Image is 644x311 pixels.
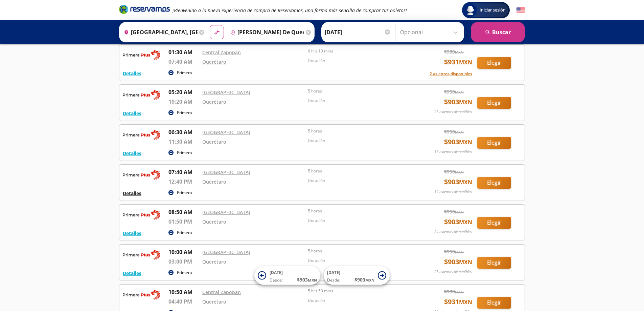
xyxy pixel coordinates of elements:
[308,178,410,184] p: Duración
[202,258,226,265] a: Querétaro
[168,248,199,256] p: 10:00 AM
[459,59,472,66] small: MXN
[177,110,192,116] p: Primera
[400,24,461,41] input: Opcional
[308,58,410,64] p: Duración
[168,98,199,106] p: 10:20 AM
[477,257,511,269] button: Elegir
[168,297,199,306] p: 04:40 PM
[123,270,141,277] button: Detalles
[123,230,141,237] button: Detalles
[177,150,192,156] p: Primera
[477,297,511,309] button: Elegir
[308,217,410,224] p: Duración
[444,168,464,175] span: $ 950
[308,257,410,264] p: Duración
[455,129,464,134] small: MXN
[459,258,472,266] small: MXN
[202,49,241,56] a: Central Zapopan
[459,179,472,186] small: MXN
[177,230,192,236] p: Primera
[202,99,226,105] a: Querétaro
[477,177,511,189] button: Elegir
[123,150,141,157] button: Detalles
[434,269,472,275] p: 25 asientos disponibles
[444,208,464,215] span: $ 950
[123,288,160,302] img: RESERVAMOS
[444,217,472,227] span: $ 903
[123,208,160,222] img: RESERVAMOS
[459,99,472,106] small: MXN
[477,7,508,14] span: Iniciar sesión
[477,97,511,109] button: Elegir
[434,149,472,155] p: 17 asientos disponibles
[123,48,160,62] img: RESERVAMOS
[434,229,472,235] p: 24 asientos disponibles
[177,70,192,76] p: Primera
[202,59,226,65] a: Querétaro
[444,297,472,307] span: $ 931
[168,58,199,66] p: 07:40 AM
[444,97,472,107] span: $ 903
[308,288,410,294] p: 5 hrs 50 mins
[471,22,525,42] button: Buscar
[202,179,226,185] a: Querétaro
[202,169,250,175] a: [GEOGRAPHIC_DATA]
[455,169,464,174] small: MXN
[444,137,472,147] span: $ 903
[324,266,390,285] button: [DATE]Desde:$903MXN
[444,128,464,135] span: $ 950
[455,209,464,214] small: MXN
[270,277,283,283] span: Desde:
[168,178,199,186] p: 12:40 PM
[119,4,170,14] i: Brand Logo
[202,209,250,215] a: [GEOGRAPHIC_DATA]
[365,277,374,283] small: MXN
[308,98,410,104] p: Duración
[168,168,199,176] p: 07:40 AM
[172,7,407,14] em: ¡Bienvenido a la nueva experiencia de compra de Reservamos, una forma más sencilla de comprar tus...
[123,110,141,117] button: Detalles
[202,219,226,225] a: Querétaro
[434,189,472,195] p: 19 asientos disponibles
[177,270,192,276] p: Primera
[459,298,472,306] small: MXN
[254,266,320,285] button: [DATE]Desde:$903MXN
[308,248,410,254] p: 5 horas
[202,129,250,136] a: [GEOGRAPHIC_DATA]
[202,289,241,295] a: Central Zapopan
[168,217,199,226] p: 01:50 PM
[308,297,410,304] p: Duración
[444,88,464,95] span: $ 950
[444,248,464,255] span: $ 950
[177,190,192,196] p: Primera
[202,139,226,145] a: Querétaro
[516,6,525,15] button: English
[168,128,199,136] p: 06:30 AM
[354,276,374,283] span: $ 903
[168,48,199,56] p: 01:30 AM
[202,298,226,305] a: Querétaro
[444,48,464,55] span: $ 980
[327,277,340,283] span: Desde:
[477,57,511,69] button: Elegir
[308,48,410,54] p: 6 hrs 10 mins
[308,277,317,283] small: MXN
[228,24,304,41] input: Buscar Destino
[455,249,464,254] small: MXN
[168,288,199,296] p: 10:50 AM
[430,71,472,77] button: 2 asientos disponibles
[308,138,410,144] p: Duración
[444,257,472,267] span: $ 903
[459,139,472,146] small: MXN
[119,4,170,16] a: Brand Logo
[308,168,410,174] p: 5 horas
[455,289,464,294] small: MXN
[477,137,511,149] button: Elegir
[121,24,198,41] input: Buscar Origen
[444,288,464,295] span: $ 980
[123,190,141,197] button: Detalles
[168,138,199,146] p: 11:30 AM
[202,249,250,255] a: [GEOGRAPHIC_DATA]
[455,89,464,95] small: MXN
